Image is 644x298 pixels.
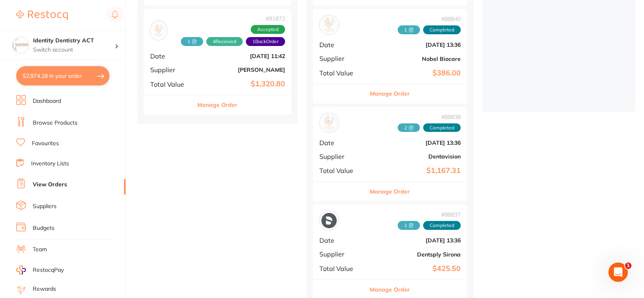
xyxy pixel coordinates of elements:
[181,37,203,46] span: Received
[371,153,461,160] b: Dentavision
[371,167,461,175] b: $1,167.31
[319,237,364,244] span: Date
[371,56,461,62] b: Nobel Biocare
[370,182,410,201] button: Manage Order
[197,95,237,115] button: Manage Order
[321,115,337,131] img: Dentavision
[371,251,461,258] b: Dentsply Sirona
[423,221,461,230] span: Completed
[167,15,285,22] span: # 81872
[423,123,461,132] span: Completed
[371,69,461,77] b: $386.00
[319,41,364,48] span: Date
[321,213,337,228] img: Dentsply Sirona
[206,37,243,46] span: Received
[32,140,59,148] a: Favourites
[33,285,56,293] a: Rewards
[33,181,67,189] a: View Orders
[144,9,292,115] div: Henry Schein Halas#818721 4Received1BackOrderAcceptedDate[DATE] 11:42Supplier[PERSON_NAME]Total V...
[246,37,285,46] span: Back orders
[152,24,165,37] img: Henry Schein Halas
[608,263,628,282] iframe: Intercom live chat
[199,53,285,59] b: [DATE] 11:42
[33,37,115,45] h4: Identity Dentistry ACT
[16,6,68,25] a: Restocq Logo
[398,16,461,22] span: # 88840
[371,265,461,273] b: $425.50
[33,202,57,210] a: Suppliers
[371,140,461,146] b: [DATE] 13:36
[33,246,47,254] a: Team
[199,67,285,73] b: [PERSON_NAME]
[398,123,420,132] span: Received
[251,25,285,34] span: Accepted
[319,153,364,160] span: Supplier
[16,265,26,275] img: RestocqPay
[319,265,364,272] span: Total Value
[16,10,68,20] img: Restocq Logo
[398,114,461,120] span: # 88838
[319,55,364,62] span: Supplier
[370,84,410,103] button: Manage Order
[16,265,64,275] a: RestocqPay
[319,139,364,146] span: Date
[319,69,364,77] span: Total Value
[625,263,631,269] span: 1
[33,97,61,105] a: Dashboard
[319,167,364,174] span: Total Value
[13,37,29,53] img: Identity Dentistry ACT
[398,221,420,230] span: Received
[16,66,109,85] button: $2,974.18 in your order
[371,237,461,244] b: [DATE] 13:36
[150,66,193,73] span: Supplier
[31,160,69,168] a: Inventory Lists
[321,17,337,33] img: Nobel Biocare
[33,119,78,127] a: Browse Products
[371,42,461,48] b: [DATE] 13:36
[319,250,364,258] span: Supplier
[33,46,115,54] p: Switch account
[398,211,461,218] span: # 88837
[199,80,285,88] b: $1,320.80
[398,25,420,34] span: Received
[33,266,64,274] span: RestocqPay
[423,25,461,34] span: Completed
[33,224,55,232] a: Budgets
[150,81,193,88] span: Total Value
[150,52,193,60] span: Date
